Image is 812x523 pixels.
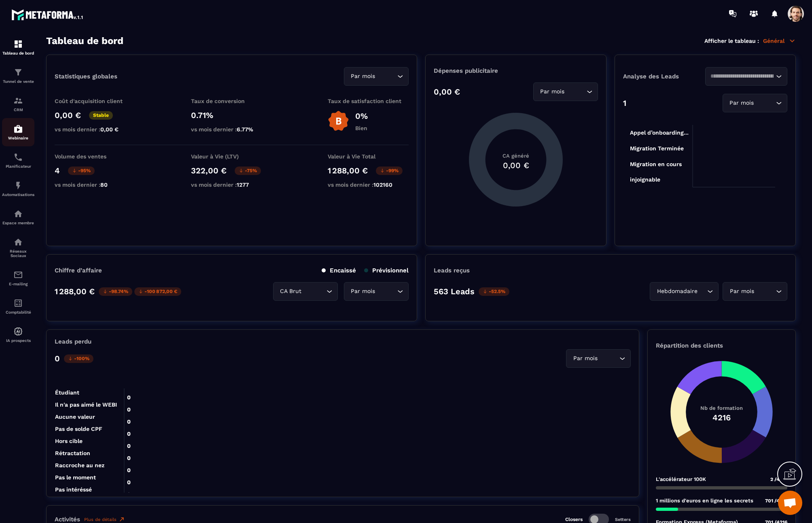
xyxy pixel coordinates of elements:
p: Analyse des Leads [623,73,705,80]
span: Par mois [728,99,756,108]
p: Comptabilité [2,310,34,314]
tspan: Hors cible [55,438,83,444]
input: Search for option [599,354,617,363]
p: Tableau de bord [2,51,34,55]
p: -52.5% [479,287,509,296]
div: Search for option [533,82,598,101]
div: Search for option [650,282,719,301]
p: 1 [623,98,626,108]
p: vs mois dernier : [55,126,136,133]
img: accountant [13,298,23,308]
span: 1277 [237,181,249,188]
img: automations [13,181,23,190]
p: Setters [615,517,631,522]
span: Par mois [728,287,756,296]
span: Par mois [539,87,566,96]
img: logo [11,7,84,22]
a: automationsautomationsWebinaire [2,118,34,146]
a: automationsautomationsEspace membre [2,203,34,231]
p: Coût d'acquisition client [55,98,136,104]
img: automations [13,209,23,219]
a: formationformationCRM [2,90,34,118]
span: 701 /4216 [765,498,787,504]
p: Statistiques globales [55,73,117,80]
input: Search for option [303,287,324,296]
img: scheduler [13,152,23,162]
tspan: Pas de solde CPF [55,426,102,432]
tspan: Étudiant [55,389,79,396]
p: L'accélérateur 100K [656,476,706,482]
p: E-mailing [2,282,34,286]
input: Search for option [377,287,395,296]
p: Tunnel de vente [2,79,34,84]
tspan: Appel d’onboarding... [630,129,689,136]
p: Taux de conversion [191,98,272,104]
p: vs mois dernier : [191,126,272,133]
div: Search for option [344,282,409,301]
img: formation [13,96,23,105]
p: 1 millions d'euros en ligne les secrets [656,498,753,504]
img: automations [13,124,23,134]
p: -99% [376,167,403,175]
a: schedulerschedulerPlanificateur [2,146,34,175]
div: Search for option [705,67,787,86]
p: 322,00 € [191,166,227,175]
p: -95% [68,167,95,175]
p: Afficher le tableau : [704,38,759,44]
a: automationsautomationsAutomatisations [2,175,34,203]
div: Search for option [273,282,338,301]
p: Prévisionnel [364,267,409,274]
tspan: Migration Terminée [630,145,684,152]
p: 4 [55,166,60,175]
p: Leads perdu [55,338,91,345]
span: Hebdomadaire [655,287,699,296]
span: Par mois [349,287,377,296]
a: emailemailE-mailing [2,264,34,292]
p: 0,00 € [434,87,460,97]
input: Search for option [377,72,395,81]
a: Plus de détails [84,516,125,523]
input: Search for option [566,87,585,96]
p: CRM [2,108,34,112]
tspan: Aucune valeur [55,413,95,420]
tspan: Migration en cours [630,161,682,168]
img: formation [13,67,23,77]
p: 0% [355,111,368,121]
p: Général [763,37,796,44]
p: 1 288,00 € [55,287,95,296]
input: Search for option [699,287,705,296]
p: Valeur à Vie (LTV) [191,153,272,160]
p: Répartition des clients [656,342,787,349]
p: 563 Leads [434,287,475,296]
a: social-networksocial-networkRéseaux Sociaux [2,231,34,264]
p: vs mois dernier : [191,181,272,188]
p: IA prospects [2,338,34,343]
p: Espace membre [2,221,34,225]
p: Taux de satisfaction client [328,98,409,104]
tspan: Rétractation [55,450,90,456]
p: 0 [55,354,60,363]
h3: Tableau de bord [46,35,123,46]
p: Encaissé [322,267,356,274]
span: 6.77% [237,126,253,133]
a: Open chat [778,491,802,515]
a: formationformationTunnel de vente [2,61,34,90]
span: Par mois [571,354,599,363]
tspan: Raccroche au nez [55,462,104,468]
p: vs mois dernier : [55,181,136,188]
span: Par mois [349,72,377,81]
input: Search for option [756,287,774,296]
p: Stable [89,111,113,120]
p: -100 872,00 € [134,287,181,296]
p: Webinaire [2,136,34,140]
p: Dépenses publicitaire [434,67,598,74]
p: Bien [355,125,368,131]
tspan: Pas le moment [55,474,96,481]
p: vs mois dernier : [328,181,409,188]
img: formation [13,39,23,49]
p: Activités [55,516,80,523]
input: Search for option [710,72,774,81]
p: Closers [565,517,583,522]
p: Leads reçus [434,267,470,274]
p: Volume des ventes [55,153,136,160]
